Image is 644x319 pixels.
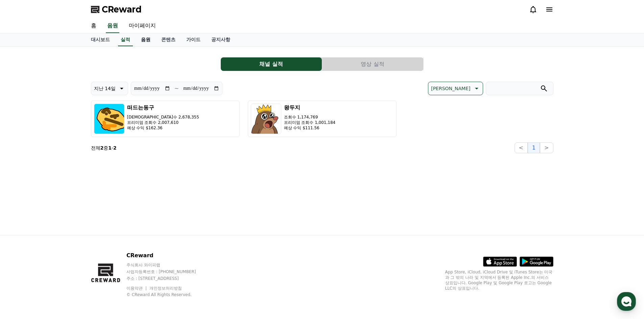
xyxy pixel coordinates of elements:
[126,262,209,268] p: 주식회사 와이피랩
[248,101,397,137] button: 왕두지 조회수 1,174,769 프리미엄 조회수 1,001,184 예상 수익 $111.56
[126,276,209,281] p: 주소 : [STREET_ADDRESS]
[45,214,87,231] a: 대화
[127,120,199,125] p: 프리미엄 조회수 2,007,610
[86,33,115,46] a: 대시보드
[91,144,117,151] p: 전체 중 -
[540,142,553,153] button: >
[126,292,209,297] p: © CReward All Rights Reserved.
[284,104,336,112] h3: 왕두지
[94,104,124,134] img: 떠드는동구
[21,224,25,230] span: 홈
[284,114,336,120] p: 조회수 1,174,769
[87,214,130,231] a: 설정
[156,33,181,46] a: 콘텐츠
[515,142,528,153] button: <
[136,33,156,46] a: 음원
[118,33,133,46] a: 실적
[206,33,236,46] a: 공지사항
[108,145,112,151] strong: 1
[100,145,104,151] strong: 2
[431,84,470,93] p: [PERSON_NAME]
[123,19,161,33] a: 마이페이지
[445,269,553,291] p: App Store, iCloud, iCloud Drive 및 iTunes Store는 미국과 그 밖의 나라 및 지역에서 등록된 Apple Inc.의 서비스 상표입니다. Goo...
[181,33,206,46] a: 가이드
[127,114,199,120] p: [DEMOGRAPHIC_DATA]수 2,678,355
[428,82,483,95] button: [PERSON_NAME]
[221,57,322,71] button: 채널 실적
[126,269,209,274] p: 사업자등록번호 : [PHONE_NUMBER]
[91,4,142,15] a: CReward
[322,57,423,71] button: 영상 실적
[91,82,128,95] button: 지난 14일
[2,214,45,231] a: 홈
[284,120,336,125] p: 프리미엄 조회수 1,001,184
[102,4,142,15] span: CReward
[104,224,113,230] span: 설정
[127,104,199,112] h3: 떠드는동구
[86,19,102,33] a: 홈
[126,286,148,291] a: 이용약관
[113,145,117,151] strong: 2
[62,224,70,230] span: 대화
[251,104,281,134] img: 왕두지
[94,84,116,93] p: 지난 14일
[149,286,182,291] a: 개인정보처리방침
[126,251,209,260] p: CReward
[174,84,179,92] p: ~
[221,57,322,71] a: 채널 실적
[106,19,119,33] a: 음원
[284,125,336,131] p: 예상 수익 $111.56
[91,101,240,137] button: 떠드는동구 [DEMOGRAPHIC_DATA]수 2,678,355 프리미엄 조회수 2,007,610 예상 수익 $162.36
[528,142,540,153] button: 1
[127,125,199,131] p: 예상 수익 $162.36
[322,57,424,71] a: 영상 실적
